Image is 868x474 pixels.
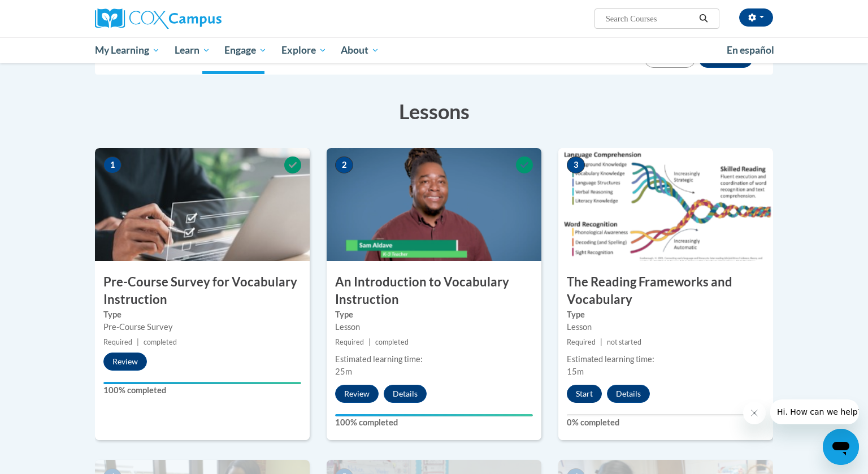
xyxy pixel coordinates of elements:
[770,399,859,424] iframe: Message from company
[175,44,210,57] span: Learn
[137,338,139,346] span: |
[743,402,766,424] iframe: Close message
[167,37,218,63] a: Learn
[567,367,584,376] span: 15m
[95,44,160,57] span: My Learning
[567,321,765,333] div: Lesson
[95,8,222,29] img: Cox Campus
[224,44,267,57] span: Engage
[567,156,585,173] span: 3
[103,384,301,397] label: 100% completed
[335,353,533,366] div: Estimated learning time:
[567,353,765,366] div: Estimated learning time:
[327,273,541,308] h3: An Introduction to Vocabulary Instruction
[78,37,790,63] div: Main menu
[103,353,147,371] button: Review
[567,385,602,403] button: Start
[335,321,533,333] div: Lesson
[274,37,334,63] a: Explore
[103,338,132,346] span: Required
[103,382,301,384] div: Your progress
[95,273,310,308] h3: Pre-Course Survey for Vocabulary Instruction
[605,12,695,25] input: Search Courses
[375,338,409,346] span: completed
[88,37,167,63] a: My Learning
[335,414,533,416] div: Your progress
[607,385,650,403] button: Details
[335,385,379,403] button: Review
[95,97,773,125] h3: Lessons
[567,338,596,346] span: Required
[217,37,274,63] a: Engage
[558,148,773,261] img: Course Image
[384,385,427,403] button: Details
[103,308,301,321] label: Type
[335,308,533,321] label: Type
[281,44,327,57] span: Explore
[95,8,310,29] a: Cox Campus
[7,8,92,17] span: Hi. How can we help?
[695,12,712,25] button: Search
[335,367,352,376] span: 25m
[335,416,533,429] label: 100% completed
[327,148,541,261] img: Course Image
[335,156,353,173] span: 2
[341,44,379,57] span: About
[600,338,602,346] span: |
[103,156,121,173] span: 1
[335,338,364,346] span: Required
[727,44,774,56] span: En español
[368,338,371,346] span: |
[144,338,177,346] span: completed
[103,321,301,333] div: Pre-Course Survey
[607,338,641,346] span: not started
[823,429,859,465] iframe: Button to launch messaging window
[95,148,310,261] img: Course Image
[739,8,773,27] button: Account Settings
[719,38,782,62] a: En español
[334,37,387,63] a: About
[567,308,765,321] label: Type
[567,416,765,429] label: 0% completed
[558,273,773,308] h3: The Reading Frameworks and Vocabulary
